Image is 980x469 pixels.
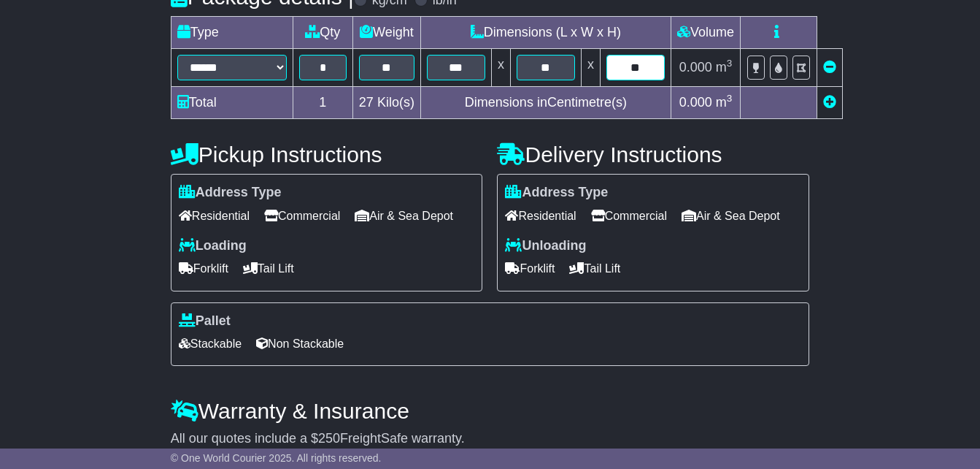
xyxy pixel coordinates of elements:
span: © One World Courier 2025. All rights reserved. [171,452,382,464]
span: Air & Sea Depot [682,205,780,227]
td: Total [171,87,293,119]
div: All our quotes include a $ FreightSafe warranty. [171,431,809,447]
label: Pallet [179,313,231,329]
label: Address Type [179,185,282,201]
span: 250 [318,431,340,446]
span: Tail Lift [243,257,294,280]
sup: 3 [727,93,733,104]
h4: Warranty & Insurance [171,399,809,423]
a: Remove this item [823,60,836,75]
span: Residential [505,205,576,227]
span: 0.000 [679,60,712,75]
span: 0.000 [679,95,712,110]
span: 27 [359,95,374,110]
td: 1 [293,87,352,119]
td: Volume [671,17,740,49]
td: Dimensions (L x W x H) [420,17,671,49]
span: Tail Lift [569,257,620,280]
span: m [716,95,733,110]
span: Stackable [179,332,242,355]
label: Unloading [505,238,586,254]
td: Kilo(s) [352,87,420,119]
td: Dimensions in Centimetre(s) [420,87,671,119]
h4: Delivery Instructions [497,142,809,167]
td: Weight [352,17,420,49]
span: Commercial [264,205,340,227]
label: Address Type [505,185,608,201]
span: Non Stackable [256,332,344,355]
span: Residential [179,205,250,227]
td: x [491,49,510,87]
span: Commercial [591,205,667,227]
td: Qty [293,17,352,49]
sup: 3 [727,58,733,69]
span: m [716,60,733,75]
span: Forklift [505,257,555,280]
label: Loading [179,238,247,254]
h4: Pickup Instructions [171,142,483,167]
td: x [581,49,600,87]
a: Add new item [823,95,836,110]
span: Forklift [179,257,228,280]
span: Air & Sea Depot [355,205,453,227]
td: Type [171,17,293,49]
